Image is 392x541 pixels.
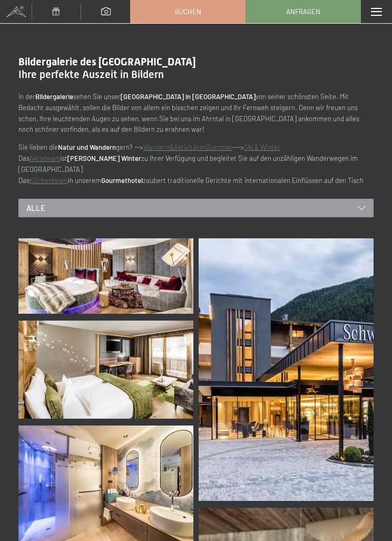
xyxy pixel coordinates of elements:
span: Anfragen [286,7,320,16]
span: Buchen [175,7,201,16]
a: Aktivteam [30,154,60,162]
img: Bildergalerie [199,238,374,501]
a: Ski & Winter [244,143,280,151]
span: Bildergalerie des [GEOGRAPHIC_DATA] [18,55,196,68]
img: Bildergalerie [18,238,193,313]
a: Wandern&AktivitätenSommer [143,143,232,151]
a: Anfragen [246,1,360,23]
p: In der sehen Sie unser von seiner schönsten Seite. Mit Bedacht ausgewählt, sollen die Bilder von ... [18,91,374,135]
a: Küchenteam [30,176,68,185]
a: Buchen [131,1,245,23]
strong: Bildergalerie [35,92,73,101]
span: Alle [26,202,45,214]
strong: [GEOGRAPHIC_DATA] in [GEOGRAPHIC_DATA] [121,92,256,101]
img: Bildergalerie [18,321,193,419]
span: Ihre perfekte Auszeit in Bildern [18,68,164,81]
p: Sie lieben die gern? --> ---> Das ist zu Ihrer Verfügung und begleitet Sie auf den unzähligen Wan... [18,142,374,186]
strong: Gourmethotel [101,176,143,185]
strong: Natur und Wandern [58,143,116,151]
strong: [PERSON_NAME] Winter [67,154,141,162]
